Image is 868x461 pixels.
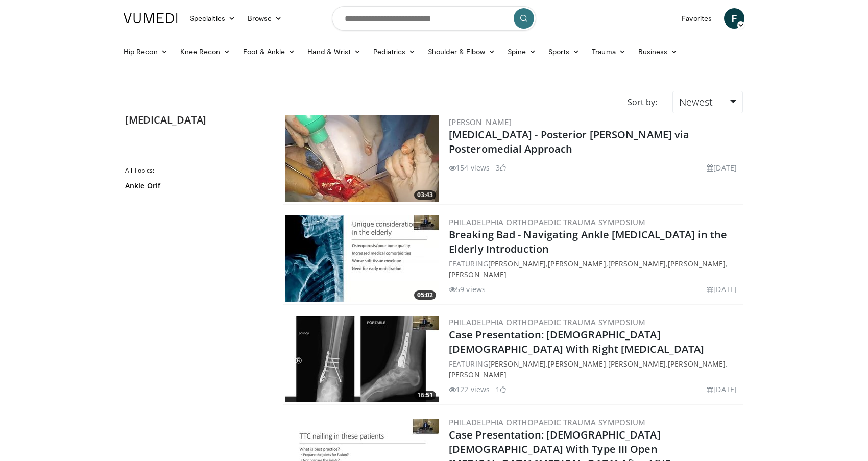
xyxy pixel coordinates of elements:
a: Philadelphia Orthopaedic Trauma Symposium [449,417,645,427]
a: Philadelphia Orthopaedic Trauma Symposium [449,317,645,327]
a: Trauma [586,41,632,62]
span: Newest [679,95,713,109]
h2: All Topics: [125,166,266,175]
h2: [MEDICAL_DATA] [125,113,268,127]
a: 16:51 [285,316,439,402]
a: [PERSON_NAME] [449,270,507,279]
a: Knee Recon [174,41,237,62]
div: FEATURING , , , , [449,358,741,380]
li: [DATE] [707,162,737,173]
a: [MEDICAL_DATA] - Posterior [PERSON_NAME] via Posteromedial Approach [449,128,689,156]
li: 1 [496,384,506,395]
span: 03:43 [414,190,436,200]
a: Ankle Orif [125,181,263,191]
a: Business [632,41,684,62]
div: Sort by: [620,91,665,113]
img: 690ccce3-07a9-4fdd-9e00-059c2b7df297.300x170_q85_crop-smart_upscale.jpg [285,316,439,402]
a: [PERSON_NAME] [668,259,726,269]
a: [PERSON_NAME] [488,259,546,269]
a: Foot & Ankle [237,41,302,62]
a: Philadelphia Orthopaedic Trauma Symposium [449,217,645,227]
a: [PERSON_NAME] [608,259,666,269]
a: Specialties [184,8,242,29]
a: Browse [242,8,288,29]
a: Breaking Bad - Navigating Ankle [MEDICAL_DATA] in the Elderly Introduction [449,228,727,256]
a: Hip Recon [117,41,174,62]
img: VuMedi Logo [124,13,178,23]
a: Case Presentation: [DEMOGRAPHIC_DATA] [DEMOGRAPHIC_DATA] With Right [MEDICAL_DATA] [449,328,704,356]
a: [PERSON_NAME] [608,359,666,369]
div: FEATURING , , , , [449,258,741,280]
a: Favorites [676,8,718,29]
li: 3 [496,162,506,173]
a: [PERSON_NAME] [548,259,606,269]
li: 122 views [449,384,490,395]
img: e384fb8a-f4bd-410d-a5b4-472c618d94ed.300x170_q85_crop-smart_upscale.jpg [285,115,439,202]
span: 16:51 [414,391,436,400]
a: 05:02 [285,215,439,302]
a: 03:43 [285,115,439,202]
li: 154 views [449,162,490,173]
a: Sports [542,41,586,62]
a: Hand & Wrist [301,41,367,62]
a: Pediatrics [367,41,422,62]
a: Shoulder & Elbow [422,41,501,62]
a: [PERSON_NAME] [449,370,507,379]
span: 05:02 [414,290,436,300]
a: [PERSON_NAME] [449,117,512,127]
a: [PERSON_NAME] [668,359,726,369]
a: [PERSON_NAME] [488,359,546,369]
li: [DATE] [707,284,737,295]
a: [PERSON_NAME] [548,359,606,369]
input: Search topics, interventions [332,6,536,31]
a: Spine [501,41,542,62]
li: 59 views [449,284,486,295]
a: Newest [672,91,743,113]
a: F [724,8,744,29]
li: [DATE] [707,384,737,395]
img: c603581b-3a15-4de0-91c2-0af8cc7fb7e6.300x170_q85_crop-smart_upscale.jpg [285,215,439,302]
